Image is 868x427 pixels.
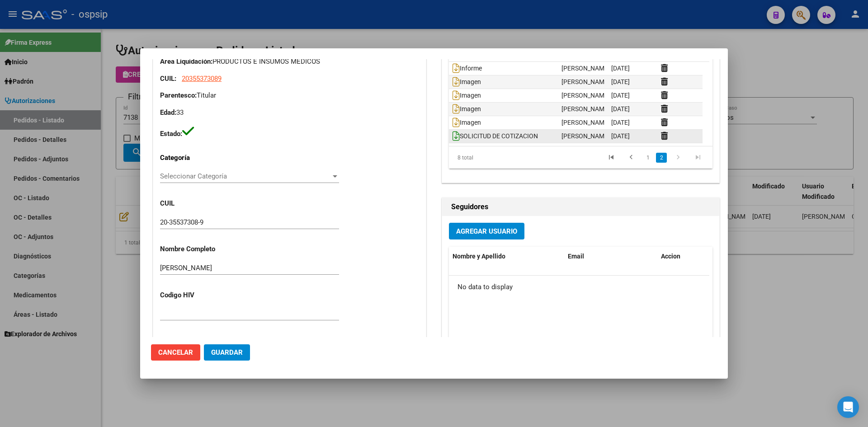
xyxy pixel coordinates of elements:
[160,336,238,346] p: Dirección
[561,92,610,99] span: [PERSON_NAME]
[204,344,250,361] button: Guardar
[453,78,481,85] span: Imagen
[160,153,238,163] p: Categoría
[611,65,630,72] span: [DATE]
[449,247,565,266] datatable-header-cell: Nombre y Apellido
[611,105,630,113] span: [DATE]
[661,253,680,260] span: Accion
[611,92,630,99] span: [DATE]
[160,130,182,138] strong: Estado:
[689,153,707,163] a: go to last page
[655,150,668,165] li: page 2
[456,227,517,235] span: Agregar Usuario
[561,78,610,85] span: [PERSON_NAME]
[603,153,620,163] a: go to first page
[453,65,482,72] span: Informe
[453,253,505,260] span: Nombre y Apellido
[160,198,238,209] p: CUIL
[656,153,667,163] a: 2
[451,202,710,212] h2: Seguidores
[158,348,193,357] span: Cancelar
[211,348,243,357] span: Guardar
[623,153,640,163] a: go to previous page
[449,276,709,298] div: No data to display
[160,172,331,180] span: Seleccionar Categoría
[160,57,212,66] strong: Área Liquidación:
[160,75,176,83] strong: CUIL:
[561,119,610,126] span: [PERSON_NAME]
[160,244,238,254] p: Nombre Completo
[160,290,238,300] p: Codigo HIV
[182,75,222,83] span: 20355373089
[837,396,859,418] div: Open Intercom Messenger
[453,105,481,113] span: Imagen
[449,146,500,169] div: 8 total
[160,91,197,99] strong: Parentesco:
[151,344,200,361] button: Cancelar
[561,65,610,72] span: [PERSON_NAME]
[160,108,419,118] p: 33
[568,253,584,260] span: Email
[453,132,538,140] span: SOLICITUD DE COTIZACION
[611,119,630,126] span: [DATE]
[453,119,481,126] span: Imagen
[561,105,610,113] span: [PERSON_NAME]
[160,56,419,67] p: PRODUCTOS E INSUMOS MEDICOS
[611,78,630,85] span: [DATE]
[453,92,481,99] span: Imagen
[670,153,687,163] a: go to next page
[657,247,703,266] datatable-header-cell: Accion
[561,132,610,140] span: [PERSON_NAME]
[641,150,655,165] li: page 1
[611,132,630,140] span: [DATE]
[160,108,176,117] strong: Edad:
[449,223,524,239] button: Agregar Usuario
[160,90,419,101] p: Titular
[642,153,653,163] a: 1
[564,247,657,266] datatable-header-cell: Email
